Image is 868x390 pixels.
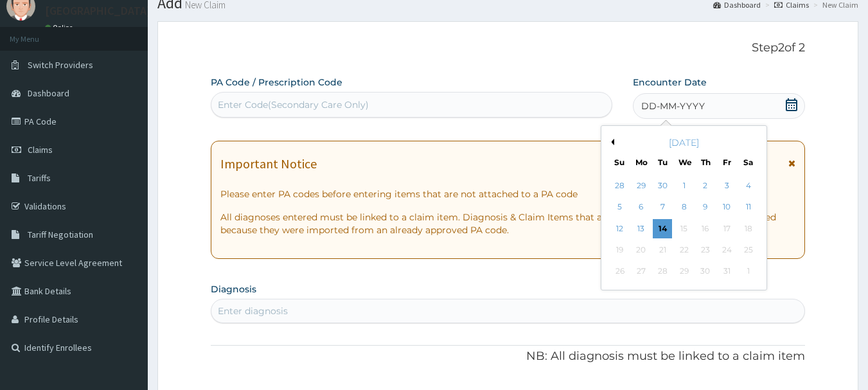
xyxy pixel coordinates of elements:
[633,76,707,89] label: Encounter Date
[220,211,796,236] p: All diagnoses entered must be linked to a claim item. Diagnosis & Claim Items that are visible bu...
[675,219,694,238] div: Not available Wednesday, October 15th, 2025
[614,157,625,168] div: Su
[696,240,715,260] div: Not available Thursday, October 23rd, 2025
[45,5,151,17] p: [GEOGRAPHIC_DATA]
[696,262,715,281] div: Not available Thursday, October 30th, 2025
[220,157,317,171] h1: Important Notice
[653,198,673,217] div: Choose Tuesday, October 7th, 2025
[743,157,754,168] div: Sa
[632,262,651,281] div: Not available Monday, October 27th, 2025
[28,172,51,184] span: Tariffs
[211,283,256,296] label: Diagnosis
[717,240,736,260] div: Not available Friday, October 24th, 2025
[678,157,689,168] div: We
[609,175,759,283] div: month 2025-10
[717,219,736,238] div: Not available Friday, October 17th, 2025
[610,262,630,281] div: Not available Sunday, October 26th, 2025
[739,219,758,238] div: Not available Saturday, October 18th, 2025
[696,198,715,217] div: Choose Thursday, October 9th, 2025
[722,157,732,168] div: Fr
[28,87,69,99] span: Dashboard
[653,176,673,195] div: Choose Tuesday, September 30th, 2025
[696,176,715,195] div: Choose Thursday, October 2nd, 2025
[700,157,711,168] div: Th
[675,240,694,260] div: Not available Wednesday, October 22nd, 2025
[696,219,715,238] div: Not available Thursday, October 16th, 2025
[610,240,630,260] div: Not available Sunday, October 19th, 2025
[632,198,651,217] div: Choose Monday, October 6th, 2025
[28,59,93,71] span: Switch Providers
[717,176,736,195] div: Choose Friday, October 3rd, 2025
[607,136,761,149] div: [DATE]
[675,262,694,281] div: Not available Wednesday, October 29th, 2025
[610,176,630,195] div: Choose Sunday, September 28th, 2025
[218,98,369,111] div: Enter Code(Secondary Care Only)
[653,240,673,260] div: Not available Tuesday, October 21st, 2025
[211,348,806,365] p: NB: All diagnosis must be linked to a claim item
[211,41,806,55] p: Step 2 of 2
[635,157,646,168] div: Mo
[45,23,76,32] a: Online
[653,219,673,238] div: Choose Tuesday, October 14th, 2025
[608,139,614,145] button: Previous Month
[653,262,673,281] div: Not available Tuesday, October 28th, 2025
[28,229,93,240] span: Tariff Negotiation
[739,198,758,217] div: Choose Saturday, October 11th, 2025
[632,219,651,238] div: Choose Monday, October 13th, 2025
[717,198,736,217] div: Choose Friday, October 10th, 2025
[675,176,694,195] div: Choose Wednesday, October 1st, 2025
[657,157,668,168] div: Tu
[739,176,758,195] div: Choose Saturday, October 4th, 2025
[28,144,53,155] span: Claims
[211,76,342,89] label: PA Code / Prescription Code
[717,262,736,281] div: Not available Friday, October 31st, 2025
[739,240,758,260] div: Not available Saturday, October 25th, 2025
[218,305,288,317] div: Enter diagnosis
[220,188,796,200] p: Please enter PA codes before entering items that are not attached to a PA code
[641,100,705,112] span: DD-MM-YYYY
[632,240,651,260] div: Not available Monday, October 20th, 2025
[610,219,630,238] div: Choose Sunday, October 12th, 2025
[632,176,651,195] div: Choose Monday, September 29th, 2025
[675,198,694,217] div: Choose Wednesday, October 8th, 2025
[739,262,758,281] div: Not available Saturday, November 1st, 2025
[610,198,630,217] div: Choose Sunday, October 5th, 2025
